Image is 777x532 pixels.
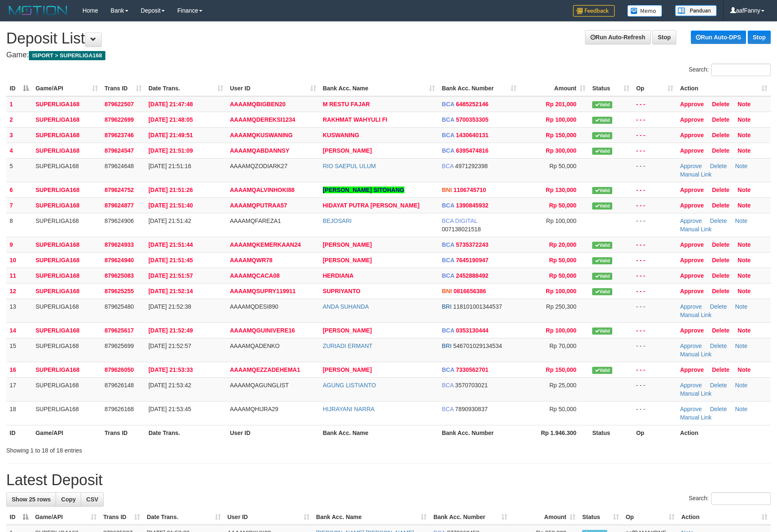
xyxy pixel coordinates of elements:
[455,406,488,412] span: Copy 7890930837 to clipboard
[105,241,134,248] span: 879624933
[710,303,727,310] a: Delete
[230,343,280,349] span: AAAAMQADENKO
[32,425,101,440] th: Game/API
[6,81,32,96] th: ID: activate to sort column descending
[6,182,32,197] td: 6
[227,425,319,440] th: User ID
[680,163,702,169] a: Approve
[227,81,319,96] th: User ID: activate to sort column ascending
[738,257,751,263] a: Note
[680,351,712,358] a: Manual Link
[735,406,748,412] a: Note
[546,327,576,334] span: Rp 100,000
[680,288,704,294] a: Approve
[29,51,105,60] span: ISPORT > SUPERLIGA168
[680,272,704,279] a: Approve
[633,283,677,299] td: - - -
[323,163,376,169] a: RIO SAEPUL ULUM
[148,132,193,138] span: [DATE] 21:49:51
[592,288,612,295] span: Valid transaction
[453,187,486,193] span: Copy 1106745710 to clipboard
[546,116,576,123] span: Rp 100,000
[6,30,771,47] h1: Deposit List
[438,81,520,96] th: Bank Acc. Number: activate to sort column ascending
[573,5,615,17] img: Feedback.jpg
[738,366,751,373] a: Note
[592,101,612,108] span: Valid transaction
[585,30,651,44] a: Run Auto-Refresh
[453,303,502,310] span: Copy 118101001344537 to clipboard
[550,343,577,349] span: Rp 70,000
[712,366,729,373] a: Delete
[319,81,439,96] th: Bank Acc. Name: activate to sort column ascending
[738,327,751,334] a: Note
[622,509,678,525] th: Op: activate to sort column ascending
[6,96,32,112] td: 1
[323,241,372,248] a: [PERSON_NAME]
[323,288,360,294] a: SUPRIYANTO
[633,112,677,127] td: - - -
[675,5,717,16] img: panduan.png
[6,4,70,17] img: MOTION_logo.png
[148,382,191,389] span: [DATE] 21:53:42
[592,187,612,194] span: Valid transaction
[105,202,134,209] span: 879624877
[6,237,32,252] td: 9
[6,362,32,377] td: 16
[680,406,702,412] a: Approve
[6,401,32,425] td: 18
[592,257,612,264] span: Valid transaction
[710,163,727,169] a: Delete
[633,362,677,377] td: - - -
[710,382,727,389] a: Delete
[319,425,439,440] th: Bank Acc. Name
[6,268,32,283] td: 11
[230,382,289,389] span: AAAAMQAGUNGLIST
[224,509,313,525] th: User ID: activate to sort column ascending
[738,272,751,279] a: Note
[442,272,454,279] span: BCA
[230,303,279,310] span: AAAAMQDESI890
[592,148,612,155] span: Valid transaction
[230,101,286,107] span: AAAAMQBIGBEN20
[592,327,612,335] span: Valid transaction
[592,242,612,249] span: Valid transaction
[105,272,134,279] span: 879625083
[323,202,420,209] a: HIDAYAT PUTRA [PERSON_NAME]
[230,406,279,412] span: AAAAMQHIJRA29
[323,327,372,334] a: [PERSON_NAME]
[456,257,488,263] span: Copy 7645190947 to clipboard
[633,182,677,197] td: - - -
[546,217,576,224] span: Rp 100,000
[748,31,771,44] a: Stop
[633,213,677,237] td: - - -
[148,406,191,412] span: [DATE] 21:53:45
[6,322,32,338] td: 14
[456,327,488,334] span: Copy 0353130444 to clipboard
[680,202,704,209] a: Approve
[61,496,76,503] span: Copy
[6,51,771,59] h4: Game:
[549,272,576,279] span: Rp 50,000
[680,382,702,389] a: Approve
[442,366,454,373] span: BCA
[442,288,452,294] span: BNI
[680,226,712,233] a: Manual Link
[105,116,134,123] span: 879622699
[592,273,612,280] span: Valid transaction
[680,343,702,349] a: Approve
[738,132,751,138] a: Note
[6,425,32,440] th: ID
[32,401,101,425] td: SUPERLIGA168
[712,116,729,123] a: Delete
[323,382,376,389] a: AGUNG LISTIANTO
[105,366,134,373] span: 879626050
[680,414,712,421] a: Manual Link
[323,217,352,224] a: BEJOSARI
[689,492,771,505] label: Search:
[550,163,577,169] span: Rp 50,000
[549,257,576,263] span: Rp 50,000
[32,322,101,338] td: SUPERLIGA168
[32,377,101,401] td: SUPERLIGA168
[633,338,677,362] td: - - -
